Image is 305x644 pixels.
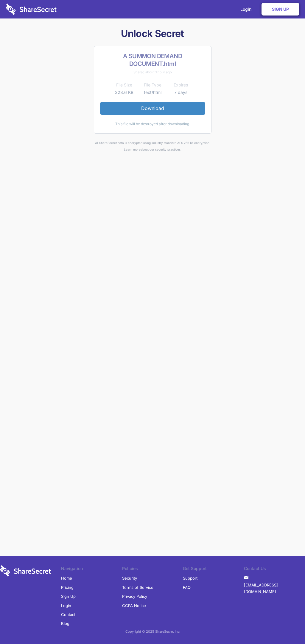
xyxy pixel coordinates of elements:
[100,102,205,114] a: Download
[122,574,137,583] a: Security
[61,610,75,619] a: Contact
[139,89,167,96] td: text/html
[122,583,153,592] a: Terms of Service
[61,592,76,601] a: Sign Up
[61,574,72,583] a: Home
[61,619,69,628] a: Blog
[167,81,195,89] th: Expires
[100,52,205,68] h2: A SUMMON DEMAND DOCUMENT.html
[167,89,195,96] td: 7 days
[244,565,305,574] li: Contact Us
[139,81,167,89] th: File Type
[61,601,71,610] a: Login
[183,574,197,583] a: Support
[100,121,205,127] div: This file will be destroyed after downloading.
[61,583,74,592] a: Pricing
[110,81,139,89] th: File Size
[244,580,305,596] a: [EMAIL_ADDRESS][DOMAIN_NAME]
[110,89,139,96] td: 228.6 KB
[122,601,146,610] a: CCPA Notice
[122,592,147,601] a: Privacy Policy
[183,583,191,592] a: FAQ
[122,565,183,574] li: Policies
[100,69,205,75] div: Shared about 1 hour ago
[6,4,57,15] img: logo-wordmark-white-trans-d4663122ce5f474addd5e946df7df03e33cb6a1c49d2221995e7729f52c070b2.svg
[124,148,141,151] a: Learn more
[61,565,122,574] li: Navigation
[183,565,244,574] li: Get Support
[262,3,299,16] a: Sign Up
